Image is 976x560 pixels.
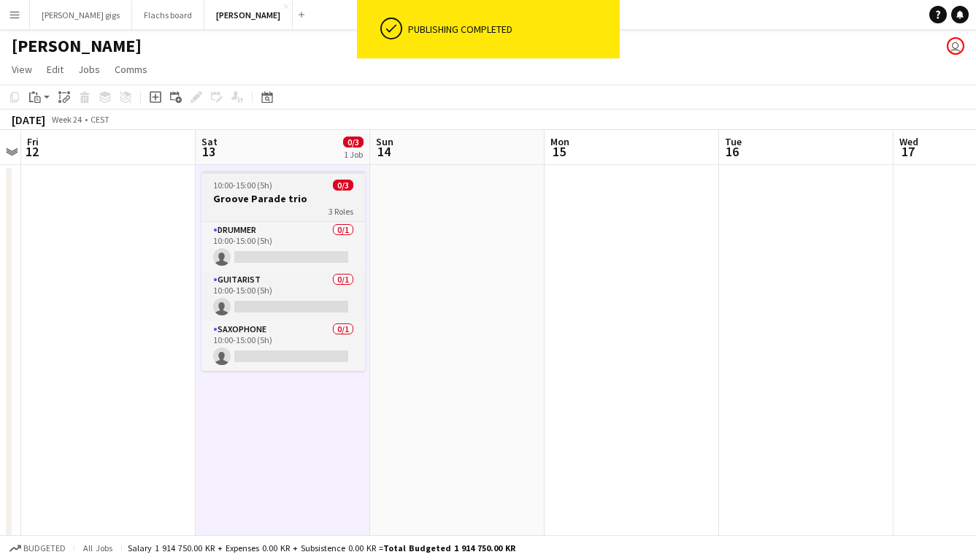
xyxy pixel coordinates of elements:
span: Week 24 [48,114,85,125]
span: Sat [201,135,218,148]
div: [DATE] [12,112,45,127]
div: Salary 1 914 750.00 KR + Expenses 0.00 KR + Subsistence 0.00 KR = [128,542,515,553]
app-card-role: Guitarist0/110:00-15:00 (5h) [201,272,365,321]
h1: [PERSON_NAME] [12,35,142,57]
app-card-role: Drummer0/110:00-15:00 (5h) [201,222,365,272]
app-card-role: Saxophone0/110:00-15:00 (5h) [201,321,365,371]
button: Budgeted [7,540,68,556]
span: Wed [899,135,918,148]
span: Fri [27,135,39,148]
a: Comms [109,60,153,79]
span: Jobs [78,63,100,76]
app-user-avatar: Asger Søgaard Hajslund [947,37,964,55]
span: 0/3 [333,180,353,191]
span: 14 [374,143,393,160]
a: Edit [41,60,69,79]
span: 0/3 [343,137,364,147]
span: Tue [725,135,742,148]
span: View [12,63,32,76]
span: Comms [115,63,147,76]
span: 17 [897,143,918,160]
span: 3 Roles [328,206,353,217]
app-job-card: 10:00-15:00 (5h)0/3Groove Parade trio3 RolesDrummer0/110:00-15:00 (5h) Guitarist0/110:00-15:00 (5... [201,171,365,371]
span: Budgeted [23,543,66,553]
span: Mon [550,135,569,148]
a: Jobs [72,60,106,79]
span: 15 [548,143,569,160]
span: 13 [199,143,218,160]
button: [PERSON_NAME] gigs [30,1,132,29]
div: CEST [91,114,109,125]
span: 12 [25,143,39,160]
button: Flachs board [132,1,204,29]
span: 16 [723,143,742,160]
span: All jobs [80,542,115,553]
div: Publishing completed [408,23,614,36]
button: [PERSON_NAME] [204,1,293,29]
a: View [6,60,38,79]
span: Edit [47,63,64,76]
span: Sun [376,135,393,148]
h3: Groove Parade trio [201,192,365,205]
span: 10:00-15:00 (5h) [213,180,272,191]
div: 1 Job [344,149,363,160]
span: Total Budgeted 1 914 750.00 KR [383,542,515,553]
